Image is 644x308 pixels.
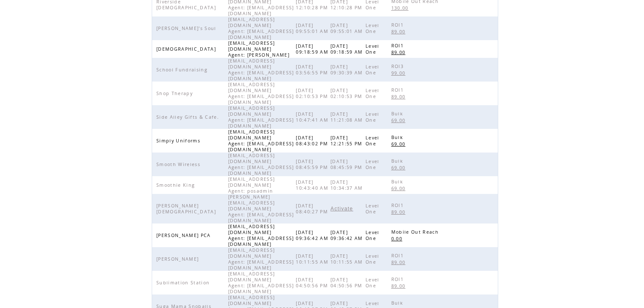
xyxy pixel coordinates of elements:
[366,22,379,34] span: Level One
[228,82,294,105] span: [EMAIL_ADDRESS][DOMAIN_NAME] Agent: [EMAIL_ADDRESS][DOMAIN_NAME]
[296,229,330,241] span: [DATE] 09:36:42 AM
[391,253,406,259] span: ROI1
[391,4,413,11] a: 130.00
[391,259,408,265] span: 89.00
[391,49,408,55] span: 89.00
[391,185,408,191] span: 69.00
[296,111,330,123] span: [DATE] 10:47:41 AM
[228,105,294,129] span: [EMAIL_ADDRESS][DOMAIN_NAME] Agent: [EMAIL_ADDRESS][DOMAIN_NAME]
[391,5,411,11] span: 130.00
[391,141,408,147] span: 69.00
[391,93,410,100] a: 89.00
[391,22,406,28] span: ROI1
[391,282,410,289] a: 89.00
[296,203,330,215] span: [DATE] 08:40:27 PM
[296,64,330,76] span: [DATE] 03:56:55 PM
[366,87,379,99] span: Level One
[156,161,202,167] span: Smooth Wireless
[228,176,276,194] span: [EMAIL_ADDRESS][DOMAIN_NAME] Agent: posadmin
[296,135,330,147] span: [DATE] 08:43:02 PM
[296,277,330,289] span: [DATE] 04:50:56 PM
[391,259,410,266] a: 89.00
[366,111,379,123] span: Level One
[391,28,410,35] a: 89.00
[366,158,379,170] span: Level One
[228,247,294,271] span: [EMAIL_ADDRESS][DOMAIN_NAME] Agent: [EMAIL_ADDRESS][DOMAIN_NAME]
[391,300,405,306] span: Bulk
[391,43,406,49] span: ROI1
[391,49,410,56] a: 89.00
[391,158,405,164] span: Bulk
[156,203,218,215] span: [PERSON_NAME][DEMOGRAPHIC_DATA]
[330,253,365,265] span: [DATE] 10:11:55 AM
[391,134,405,140] span: Bulk
[391,70,408,76] span: 99.00
[156,114,221,120] span: Side Alley Gifts & Cafe.
[156,182,197,188] span: Smoothie King
[156,67,210,73] span: School Fundraising
[391,283,408,289] span: 89.00
[366,64,379,76] span: Level One
[366,229,379,241] span: Level One
[391,165,408,171] span: 69.00
[330,43,365,55] span: [DATE] 09:18:59 AM
[296,43,330,55] span: [DATE] 09:18:59 AM
[330,277,365,289] span: [DATE] 04:50:56 PM
[228,16,294,40] span: [EMAIL_ADDRESS][DOMAIN_NAME] Agent: [EMAIL_ADDRESS][DOMAIN_NAME]
[156,138,202,144] span: Simply Uniforms
[391,276,406,282] span: ROI1
[228,129,294,153] span: [EMAIL_ADDRESS][DOMAIN_NAME] Agent: [EMAIL_ADDRESS][DOMAIN_NAME]
[330,158,365,170] span: [DATE] 08:45:59 PM
[391,185,410,192] a: 69.00
[330,111,365,123] span: [DATE] 11:21:08 AM
[296,158,330,170] span: [DATE] 08:45:59 PM
[330,179,365,191] span: [DATE] 10:34:37 AM
[296,179,330,191] span: [DATE] 10:43:40 AM
[391,236,404,242] span: 0.00
[330,206,353,212] span: Activate
[228,271,294,294] span: [EMAIL_ADDRESS][DOMAIN_NAME] Agent: [EMAIL_ADDRESS][DOMAIN_NAME]
[391,117,410,124] a: 69.00
[391,29,408,35] span: 89.00
[330,87,365,99] span: [DATE] 02:10:53 PM
[391,229,441,235] span: Mobile Out Reach
[156,46,218,52] span: [DEMOGRAPHIC_DATA]
[296,22,330,34] span: [DATE] 09:55:01 AM
[228,58,294,82] span: [EMAIL_ADDRESS][DOMAIN_NAME] Agent: [EMAIL_ADDRESS][DOMAIN_NAME]
[391,202,406,208] span: ROI1
[296,87,330,99] span: [DATE] 02:10:53 PM
[228,153,294,176] span: [EMAIL_ADDRESS][DOMAIN_NAME] Agent: [EMAIL_ADDRESS][DOMAIN_NAME]
[330,64,365,76] span: [DATE] 09:30:39 AM
[156,90,195,96] span: Shop Therapy
[391,179,405,185] span: Bulk
[228,40,292,58] span: [EMAIL_ADDRESS][DOMAIN_NAME] Agent: [PERSON_NAME]
[366,203,379,215] span: Level One
[391,117,408,123] span: 69.00
[156,256,201,262] span: [PERSON_NAME]
[156,232,213,238] span: [PERSON_NAME] PCA
[296,253,330,265] span: [DATE] 10:11:55 AM
[391,87,406,93] span: ROI1
[330,135,365,147] span: [DATE] 12:21:55 PM
[330,206,353,211] a: Activate
[391,209,408,215] span: 89.00
[391,140,410,147] a: 69.00
[366,277,379,289] span: Level One
[330,22,365,34] span: [DATE] 09:55:01 AM
[366,135,379,147] span: Level One
[391,69,410,76] a: 99.00
[391,235,407,242] a: 0.00
[228,224,294,247] span: [EMAIL_ADDRESS][DOMAIN_NAME] Agent: [EMAIL_ADDRESS][DOMAIN_NAME]
[391,63,406,69] span: ROI3
[366,43,379,55] span: Level One
[228,194,294,224] span: [PERSON_NAME][EMAIL_ADDRESS][DOMAIN_NAME] Agent: [EMAIL_ADDRESS][DOMAIN_NAME]
[391,208,410,215] a: 89.00
[391,164,410,171] a: 69.00
[156,25,218,31] span: [PERSON_NAME]'s Soul
[391,94,408,100] span: 89.00
[366,253,379,265] span: Level One
[391,111,405,117] span: Bulk
[330,229,365,241] span: [DATE] 09:36:42 AM
[156,280,212,286] span: Sublimation Station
